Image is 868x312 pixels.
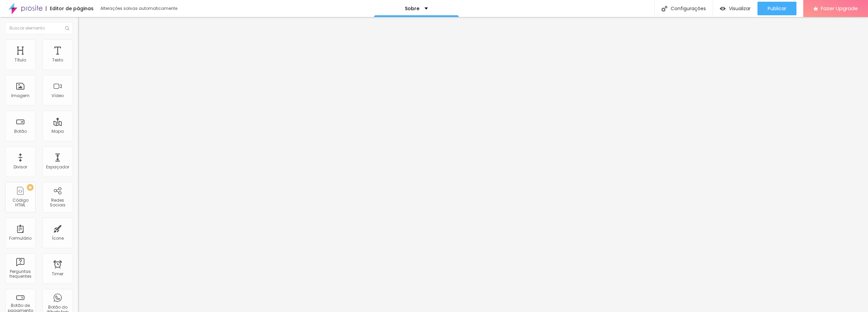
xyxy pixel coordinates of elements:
img: Icone [65,26,69,30]
div: Imagem [11,93,29,98]
span: Visualizar [729,6,751,11]
div: Divisor [14,165,27,169]
img: Icone [662,6,667,12]
div: Vídeo [52,93,64,98]
div: Timer [52,272,63,276]
div: Editor de páginas [46,6,94,11]
div: Perguntas frequentes [7,269,34,279]
span: Publicar [768,6,786,11]
div: Redes Sociais [44,198,71,208]
div: Alterações salvas automaticamente [100,6,178,11]
div: Título [15,58,26,62]
span: Fazer Upgrade [821,5,858,11]
div: Mapa [52,129,64,134]
div: Botão [14,129,27,134]
div: Formulário [9,236,32,241]
img: view-1.svg [720,6,726,12]
div: Texto [52,58,63,62]
div: Ícone [52,236,64,241]
input: Buscar elemento [5,22,73,34]
div: Espaçador [46,165,69,169]
iframe: Editor [78,17,868,312]
p: Sobre [405,6,419,11]
div: Código HTML [7,198,34,208]
button: Publicar [757,2,796,15]
button: Visualizar [713,2,757,15]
